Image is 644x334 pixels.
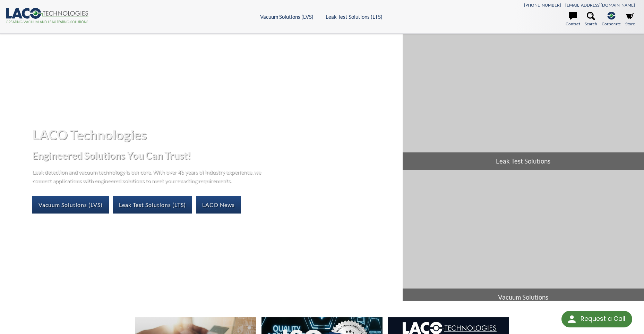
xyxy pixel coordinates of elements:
[566,12,580,27] a: Contact
[32,196,109,214] a: Vacuum Solutions (LVS)
[561,311,632,327] div: Request a Call
[403,289,644,306] span: Vacuum Solutions
[403,170,644,306] a: Vacuum Solutions
[32,126,397,143] h1: LACO Technologies
[602,20,621,27] span: Corporate
[524,2,561,8] a: [PHONE_NUMBER]
[585,12,597,27] a: Search
[326,14,383,20] a: Leak Test Solutions (LTS)
[32,167,265,185] p: Leak detection and vacuum technology is our core. With over 45 years of industry experience, we c...
[403,34,644,170] a: Leak Test Solutions
[403,152,644,170] span: Leak Test Solutions
[260,14,314,20] a: Vacuum Solutions (LVS)
[32,149,397,162] h2: Engineered Solutions You Can Trust!
[566,314,577,325] img: round button
[625,12,635,27] a: Store
[113,196,192,214] a: Leak Test Solutions (LTS)
[196,196,241,214] a: LACO News
[565,2,635,8] a: [EMAIL_ADDRESS][DOMAIN_NAME]
[581,311,625,327] div: Request a Call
